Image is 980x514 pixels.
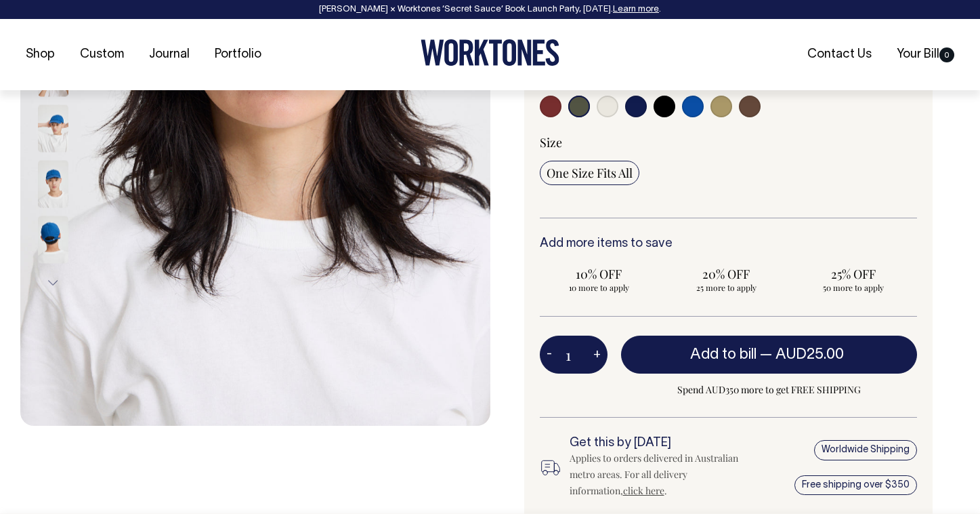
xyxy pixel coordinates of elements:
[794,262,913,297] input: 25% OFF 50 more to apply
[540,237,918,251] h6: Add more items to save
[570,450,746,499] div: Applies to orders delivered in Australian metro areas. For all delivery information, .
[38,216,68,264] img: worker-blue
[20,43,60,66] a: Shop
[775,348,844,361] span: AUD25.00
[690,348,757,361] span: Add to bill
[540,262,659,297] input: 10% OFF 10 more to apply
[666,262,786,297] input: 20% OFF 25 more to apply
[891,43,960,66] a: Your Bill0
[14,5,966,14] div: [PERSON_NAME] × Worktones ‘Secret Sauce’ Book Launch Party, [DATE]. .
[38,161,68,208] img: worker-blue
[570,437,746,450] h6: Get this by [DATE]
[801,266,906,282] span: 25% OFF
[38,105,68,153] img: worker-blue
[547,282,652,293] span: 10 more to apply
[547,165,633,181] span: One Size Fits All
[209,43,267,66] a: Portfolio
[540,134,918,151] div: Size
[939,47,954,62] span: 0
[673,282,779,293] span: 25 more to apply
[43,268,63,298] button: Next
[623,484,664,497] a: click here
[613,5,659,14] a: Learn more
[540,341,559,368] button: -
[621,336,918,374] button: Add to bill —AUD25.00
[540,161,639,185] input: One Size Fits All
[621,382,918,398] span: Spend AUD350 more to get FREE SHIPPING
[673,266,779,282] span: 20% OFF
[144,43,195,66] a: Journal
[74,43,129,66] a: Custom
[760,348,847,361] span: —
[587,341,608,368] button: +
[801,282,906,293] span: 50 more to apply
[547,266,652,282] span: 10% OFF
[802,43,877,66] a: Contact Us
